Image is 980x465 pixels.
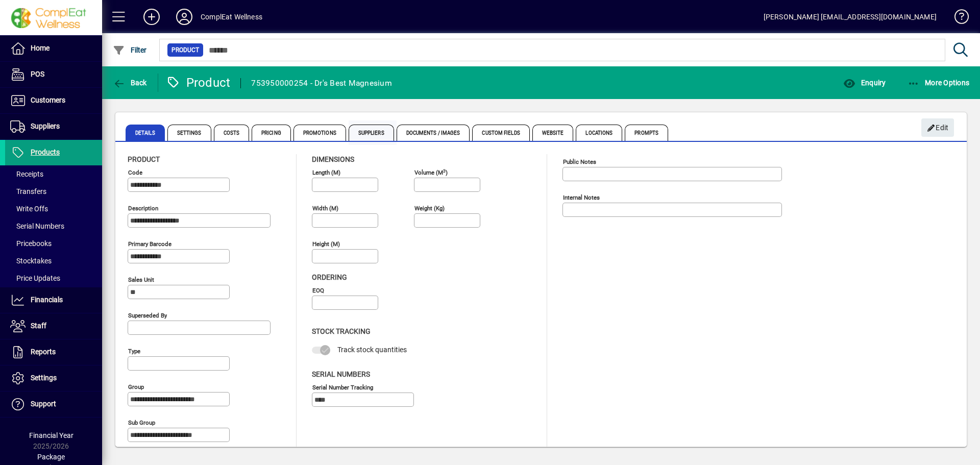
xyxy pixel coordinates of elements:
span: Customers [31,96,65,104]
span: Track stock quantities [337,346,407,354]
span: Product [128,155,160,163]
sup: 3 [443,168,446,173]
span: Settings [167,125,211,141]
mat-label: Weight (Kg) [414,205,445,212]
span: Costs [214,125,250,141]
div: ComplEat Wellness [201,9,262,25]
button: Profile [168,8,201,26]
span: Settings [31,374,57,382]
div: 753950000254 - Dr's Best Magnesium [251,75,392,91]
span: Staff [31,322,46,330]
a: Home [5,36,102,61]
mat-label: Type [128,348,140,355]
span: Dimensions [312,155,354,163]
a: Price Updates [5,270,102,287]
mat-label: Group [128,383,144,390]
a: Settings [5,365,102,391]
a: Transfers [5,183,102,200]
span: Financial Year [29,431,73,439]
span: Pricebooks [10,239,52,248]
mat-label: Height (m) [312,240,340,248]
span: Write Offs [10,205,48,213]
a: Knowledge Base [947,2,967,35]
mat-label: Superseded by [128,312,167,319]
mat-label: Sub group [128,419,155,426]
a: Support [5,391,102,417]
a: POS [5,62,102,87]
span: Promotions [293,125,346,141]
span: Products [31,148,60,156]
span: Receipts [10,170,43,178]
span: Filter [113,46,147,54]
button: Enquiry [841,74,888,92]
span: Ordering [312,273,347,281]
span: Stocktakes [10,257,52,265]
a: Customers [5,88,102,113]
span: Suppliers [349,125,394,141]
span: Locations [576,125,622,141]
span: Enquiry [843,79,886,87]
span: Serial Numbers [10,222,64,230]
span: Transfers [10,187,46,195]
span: More Options [908,79,970,87]
a: Receipts [5,165,102,183]
mat-label: Internal Notes [563,194,600,201]
span: Financials [31,296,63,304]
span: POS [31,70,44,78]
button: Edit [921,118,954,137]
mat-label: EOQ [312,287,324,294]
div: Product [166,75,231,91]
span: Pricing [252,125,291,141]
span: Stock Tracking [312,327,371,335]
button: More Options [905,74,972,92]
button: Filter [110,41,150,59]
span: Support [31,400,56,408]
mat-label: Code [128,169,142,176]
a: Suppliers [5,114,102,139]
mat-label: Serial Number tracking [312,383,373,390]
span: Edit [927,119,949,136]
mat-label: Description [128,205,158,212]
mat-label: Public Notes [563,158,596,165]
a: Financials [5,287,102,313]
app-page-header-button: Back [102,74,158,92]
button: Back [110,74,150,92]
mat-label: Volume (m ) [414,169,448,176]
span: Documents / Images [397,125,470,141]
mat-label: Length (m) [312,169,340,176]
span: Price Updates [10,274,60,282]
a: Staff [5,313,102,339]
mat-label: Width (m) [312,205,338,212]
span: Reports [31,348,56,356]
span: Custom Fields [472,125,529,141]
span: Suppliers [31,122,60,130]
span: Serial Numbers [312,370,370,378]
a: Stocktakes [5,252,102,270]
span: Package [37,453,65,461]
div: [PERSON_NAME] [EMAIL_ADDRESS][DOMAIN_NAME] [764,9,937,25]
mat-label: Sales unit [128,276,154,283]
span: Prompts [625,125,668,141]
span: Product [171,45,199,55]
a: Reports [5,339,102,365]
a: Pricebooks [5,235,102,252]
span: Website [532,125,574,141]
a: Write Offs [5,200,102,217]
button: Add [135,8,168,26]
span: Home [31,44,50,52]
mat-label: Primary barcode [128,240,171,248]
span: Details [126,125,165,141]
a: Serial Numbers [5,217,102,235]
span: Back [113,79,147,87]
